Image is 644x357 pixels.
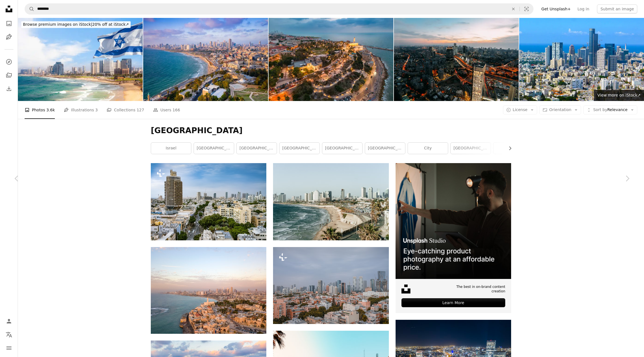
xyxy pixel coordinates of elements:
[519,18,644,101] img: Tel Aviv city skyline
[513,107,528,112] span: License
[594,90,644,101] a: View more on iStock↗
[408,143,448,154] a: city
[401,285,410,293] img: file-1631678316303-ed18b8b5cb9cimage
[237,143,277,154] a: [GEOGRAPHIC_DATA]
[394,18,519,101] img: Tel Aviv Israel downtown cityscape skyline skyscraper aerial view night
[505,143,511,154] button: scroll list to the right
[597,4,637,13] button: Submit an image
[583,105,637,114] button: Sort byRelevance
[143,18,268,101] img: High Angle View Of Buildings By Sea Against Sky
[273,199,389,204] a: people on seashore under gray sky during daytime
[610,152,644,205] a: Next
[151,143,191,154] a: israel
[273,163,389,240] img: people on seashore under gray sky during daytime
[18,18,143,101] img: Tel Aviv coastline with Israel Flag, Israel
[269,18,393,101] img: Aerial panoramic photo of the waterfront of Tel Aviv - Yafo at afternoon and dusk in summer
[3,342,15,354] button: Menu
[273,247,389,324] img: An aerial view of a developed and modern Tel Aviv City in Israel featuring a spectacular skyline ...
[503,105,537,114] button: License
[95,107,98,113] span: 3
[3,83,15,94] a: Download History
[64,101,98,119] a: Illustrations 3
[23,22,92,27] span: Browse premium images on iStock |
[23,22,129,27] span: 20% off at iStock ↗
[151,288,266,293] a: aerial view photography of city beside body of water
[3,31,15,43] a: Illustrations
[322,143,362,154] a: [GEOGRAPHIC_DATA]
[173,107,180,113] span: 166
[151,163,266,240] img: An urban aerial view of Tel Aviv City, Israel.
[3,329,15,340] button: Language
[3,70,15,81] a: Collections
[279,143,319,154] a: [GEOGRAPHIC_DATA]
[549,107,571,112] span: Orientation
[3,56,15,67] a: Explore
[365,143,405,154] a: [GEOGRAPHIC_DATA] skyline
[153,101,180,119] a: Users 166
[18,18,134,31] a: Browse premium images on iStock|20% off at iStock↗
[25,3,533,15] form: Find visuals sitewide
[3,18,15,29] a: Photos
[574,4,593,13] a: Log in
[597,93,641,97] span: View more on iStock ↗
[137,107,144,113] span: 127
[107,101,144,119] a: Collections 127
[273,283,389,288] a: An aerial view of a developed and modern Tel Aviv City in Israel featuring a spectacular skyline ...
[401,298,505,307] div: Learn More
[593,107,627,113] span: Relevance
[539,105,581,114] button: Orientation
[194,143,234,154] a: [GEOGRAPHIC_DATA]
[442,285,505,294] span: The best in on-brand content creation
[396,163,511,279] img: file-1715714098234-25b8b4e9d8faimage
[151,126,511,136] h1: [GEOGRAPHIC_DATA]
[25,4,34,14] button: Search Unsplash
[507,4,520,14] button: Clear
[151,199,266,204] a: An urban aerial view of Tel Aviv City, Israel.
[451,143,491,154] a: [GEOGRAPHIC_DATA] night
[493,143,533,154] a: jaffa
[538,4,574,13] a: Get Unsplash+
[3,316,15,327] a: Log in / Sign up
[520,4,533,14] button: Visual search
[151,247,266,334] img: aerial view photography of city beside body of water
[396,163,511,313] a: The best in on-brand content creationLearn More
[593,107,607,112] span: Sort by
